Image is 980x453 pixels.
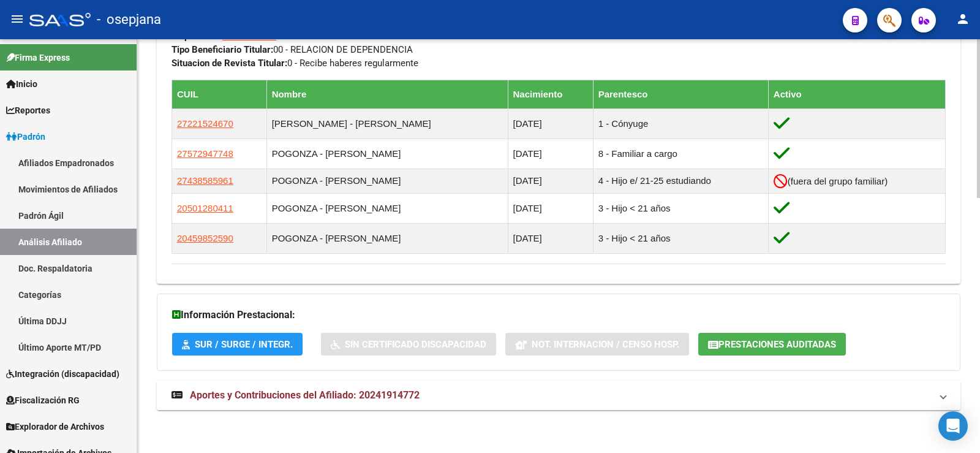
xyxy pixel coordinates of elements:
th: Nombre [266,80,508,108]
span: Inicio [6,77,37,91]
td: POGONZA - [PERSON_NAME] [266,194,508,224]
h3: Información Prestacional: [172,306,945,324]
span: 27572947748 [177,148,233,159]
span: - osepjana [97,6,161,33]
td: [DATE] [508,169,593,193]
button: Not. Internacion / Censo Hosp. [505,333,689,356]
td: 3 - Hijo < 21 años [593,194,768,224]
span: 0 - Recibe haberes regularmente [171,58,418,69]
span: 20501280411 [177,203,233,213]
td: [DATE] [508,224,593,254]
span: Padrón [6,130,45,143]
td: POGONZA - [PERSON_NAME] [266,224,508,254]
td: 8 - Familiar a cargo [593,139,768,169]
strong: Empleador: [171,31,217,42]
td: 1 - Cónyuge [593,108,768,139]
span: (fuera del grupo familiar) [788,176,888,186]
span: Aportes y Contribuciones del Afiliado: 20241914772 [190,389,420,401]
mat-icon: menu [10,12,24,26]
span: Firma Express [6,51,70,64]
span: 20459852590 [177,233,233,243]
td: [DATE] [508,194,593,224]
div: Open Intercom Messenger [938,411,968,441]
th: Nacimiento [508,80,593,108]
button: Prestaciones Auditadas [698,333,846,356]
td: [PERSON_NAME] - [PERSON_NAME] [266,108,508,139]
td: POGONZA - [PERSON_NAME] [266,139,508,169]
th: Activo [768,80,945,108]
span: SUR / SURGE / INTEGR. [195,339,293,350]
td: [DATE] [508,139,593,169]
span: 27221524670 [177,118,233,129]
mat-expansion-panel-header: Aportes y Contribuciones del Afiliado: 20241914772 [157,381,960,410]
span: Explorador de Archivos [6,420,104,433]
span: 30500842586 [222,31,276,42]
span: 27438585961 [177,175,233,186]
strong: Tipo Beneficiario Titular: [171,44,273,55]
span: Not. Internacion / Censo Hosp. [532,339,679,350]
td: 3 - Hijo < 21 años [593,224,768,254]
th: CUIL [172,80,267,108]
button: Sin Certificado Discapacidad [321,333,496,356]
td: [DATE] [508,108,593,139]
button: SUR / SURGE / INTEGR. [172,333,303,356]
span: Integración (discapacidad) [6,367,119,381]
span: Fiscalización RG [6,394,80,407]
mat-icon: person [956,12,970,26]
span: Prestaciones Auditadas [718,339,836,350]
td: 4 - Hijo e/ 21-25 estudiando [593,169,768,193]
th: Parentesco [593,80,768,108]
span: Sin Certificado Discapacidad [345,339,486,350]
span: Reportes [6,104,50,117]
strong: Situacion de Revista Titular: [171,58,287,69]
td: POGONZA - [PERSON_NAME] [266,169,508,193]
span: 00 - RELACION DE DEPENDENCIA [171,44,413,55]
